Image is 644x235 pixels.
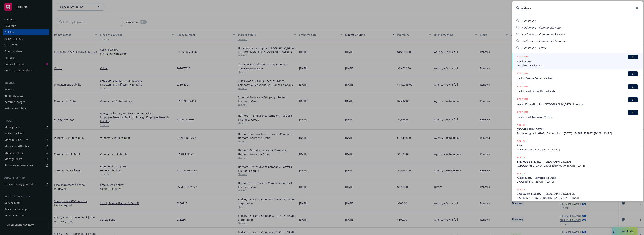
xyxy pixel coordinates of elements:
span: 57CPKFN9612-[GEOGRAPHIC_DATA], [DATE]-[DATE] [517,196,638,200]
a: ACCOUNTBILatino Media Collaborative [512,69,643,82]
span: Numbers Station Inc. [517,63,638,67]
span: Alation, Inc. - Commercial Auto [522,26,561,29]
span: Alation, Inc. - Commercial Umbrella [522,39,566,43]
span: Alation, Inc. - Commercial Package [522,32,565,36]
span: Alation, Inc. [517,59,638,63]
a: POLICY$1MBCCR-45005318-20, [DATE]-[DATE] [512,137,643,153]
span: BI [629,55,637,59]
span: Alation, Inc. [522,19,537,23]
span: Latino Media Collaborative [517,76,638,80]
span: Alation, Inc. - Crime [522,46,546,50]
span: To be assigned - 6705 - Alation, Inc. - [DATE] 1747951454967, [DATE]-[DATE] [517,131,638,135]
span: BI [629,111,637,114]
a: ACCOUNTBILatino and American Taxes [512,108,643,121]
a: POLICYEmployers Liability | [GEOGRAPHIC_DATA][GEOGRAPHIC_DATA]-23008295WWCI/0, [DATE]-[DATE] [512,153,643,170]
h5: ACCOUNT [517,55,528,59]
span: BI [629,72,637,76]
span: Alation, Inc. - Commercial Auto [517,176,638,180]
span: Water Education for [DEMOGRAPHIC_DATA] Leaders [517,102,638,106]
span: BCCR-45005318-20, [DATE]-[DATE] [517,147,638,151]
h5: POLICY [517,139,525,143]
h5: POLICY [517,123,525,127]
span: $1M [517,143,638,147]
h5: ACCOUNT [517,110,528,115]
a: ACCOUNTBILatino and Latina Roundtable [512,82,643,95]
span: Employers Liability | [GEOGRAPHIC_DATA] [517,160,638,164]
span: Latino and American Taxes [517,115,638,119]
span: Employers Liability | [GEOGRAPHIC_DATA] EL [517,192,638,196]
span: [GEOGRAPHIC_DATA]-23008295WWCI/0, [DATE]-[DATE] [517,164,638,167]
span: 57UENBC1794, [DATE]-[DATE] [517,180,638,184]
a: ACCOUNTBIWater Education for [DEMOGRAPHIC_DATA] Leaders [512,95,643,108]
a: POLICYEmployers Liability | [GEOGRAPHIC_DATA] EL57CPKFN9612-[GEOGRAPHIC_DATA], [DATE]-[DATE] [512,186,643,202]
h5: POLICY [517,155,525,159]
h5: ACCOUNT [517,71,528,76]
a: POLICYAlation, Inc. - Commercial Auto57UENBC1794, [DATE]-[DATE] [512,170,643,186]
h5: ACCOUNT [517,84,528,89]
span: BI [629,98,637,101]
span: [GEOGRAPHIC_DATA] [517,127,638,131]
h5: POLICY [517,188,525,191]
span: BI [629,85,637,89]
a: POLICY[GEOGRAPHIC_DATA]To be assigned - 6705 - Alation, Inc. - [DATE] 1747951454967, [DATE]-[DATE] [512,121,643,137]
span: Latino and Latina Roundtable [517,89,638,93]
input: Search... [512,1,643,15]
h5: ACCOUNT [517,97,528,102]
h5: POLICY [517,172,525,175]
a: ACCOUNTBIAlation, Inc.Numbers Station Inc. [512,53,643,69]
